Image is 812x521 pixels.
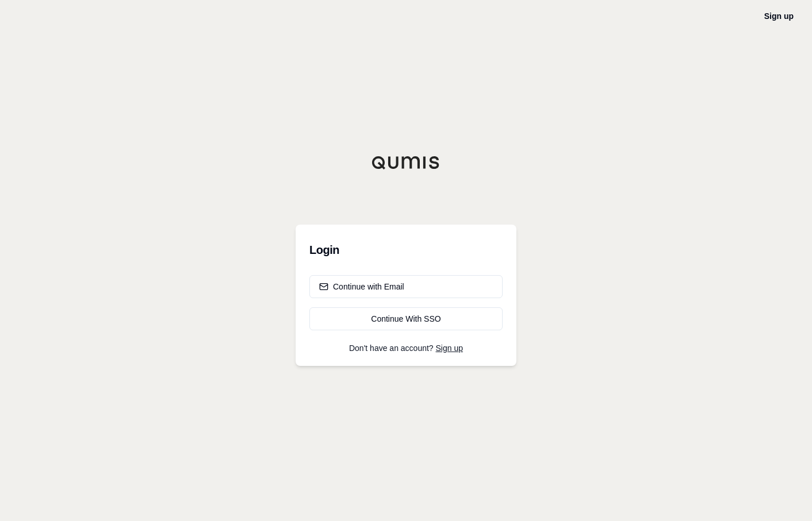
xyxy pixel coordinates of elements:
[309,307,503,330] a: Continue With SSO
[436,344,463,353] a: Sign up
[371,156,441,169] img: Qumis
[309,344,503,352] p: Don't have an account?
[309,275,503,298] button: Continue with Email
[319,281,404,292] div: Continue with Email
[319,313,493,325] div: Continue With SSO
[764,11,794,21] a: Sign up
[309,238,503,261] h3: Login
